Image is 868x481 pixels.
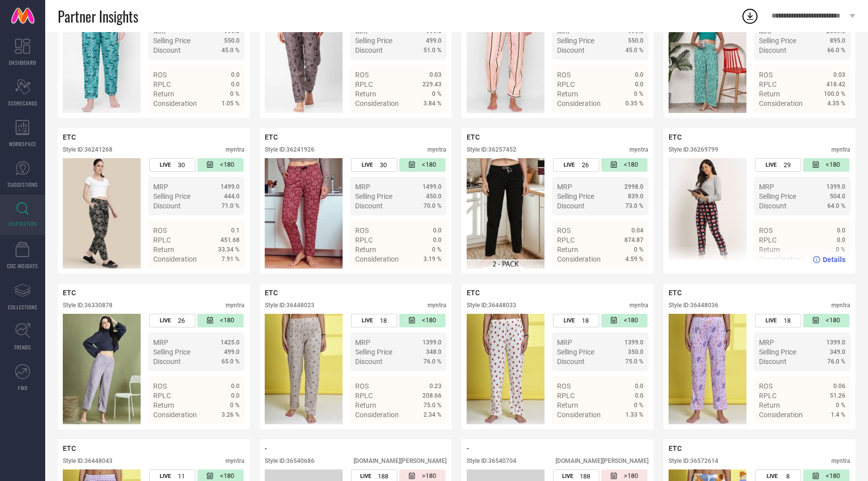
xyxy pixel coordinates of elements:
[467,158,545,269] div: Click to view image
[669,457,718,464] div: Style ID: 36572614
[230,402,240,409] span: 0 %
[409,117,442,126] a: Details
[230,90,240,97] span: 0 %
[380,161,387,169] span: 30
[409,273,442,281] a: Details
[557,411,601,419] span: Consideration
[669,3,746,113] div: Click to view image
[221,183,240,190] span: 1499.0
[429,383,442,390] span: 0.23
[669,158,746,269] img: Style preview image
[423,358,442,365] span: 76.0 %
[826,81,845,88] span: 418.42
[759,192,796,200] span: Selling Price
[422,81,442,88] span: 229.43
[755,158,801,172] div: Number of days the style has been live on the platform
[611,117,643,126] a: Details
[153,90,174,98] span: Return
[419,429,442,437] span: Details
[557,90,578,98] span: Return
[426,348,442,355] span: 348.0
[178,161,185,169] span: 30
[63,302,113,309] div: Style ID: 36330878
[784,161,791,169] span: 29
[224,348,240,355] span: 499.0
[419,273,442,281] span: Details
[422,339,442,346] span: 1399.0
[220,316,234,325] span: <180
[222,411,240,418] span: 3.26 %
[833,71,845,78] span: 0.03
[217,117,240,126] span: Details
[830,37,845,44] span: 895.0
[220,161,234,169] span: <180
[423,47,442,54] span: 51.0 %
[153,202,181,210] span: Discount
[635,71,643,78] span: 0.0
[63,158,141,269] img: Style preview image
[766,317,777,324] span: LIVE
[178,317,185,324] span: 26
[759,37,796,45] span: Selling Price
[634,246,643,253] span: 0 %
[222,202,240,209] span: 71.0 %
[160,162,171,168] span: LIVE
[759,348,796,356] span: Selling Price
[153,236,171,244] span: RPLC
[355,236,373,244] span: RPLC
[153,71,167,79] span: ROS
[224,37,240,44] span: 550.0
[557,80,575,88] span: RPLC
[467,3,545,113] img: Style preview image
[423,411,442,418] span: 2.34 %
[669,314,746,424] img: Style preview image
[426,193,442,200] span: 450.0
[355,226,369,234] span: ROS
[823,256,845,264] span: Details
[265,3,343,113] div: Click to view image
[635,392,643,399] span: 0.0
[759,46,787,54] span: Discount
[355,401,376,409] span: Return
[557,202,585,210] span: Discount
[409,429,442,437] a: Details
[153,255,197,263] span: Consideration
[625,358,643,365] span: 75.0 %
[8,99,38,107] span: SCORECARDS
[467,146,516,153] div: Style ID: 36257452
[625,47,643,54] span: 45.0 %
[624,183,643,190] span: 2998.0
[557,246,578,254] span: Return
[669,158,746,269] div: Click to view image
[628,193,643,200] span: 839.0
[766,162,777,168] span: LIVE
[217,273,240,281] span: Details
[217,429,240,437] span: Details
[265,314,343,424] img: Style preview image
[153,401,174,409] span: Return
[153,348,190,356] span: Selling Price
[635,81,643,88] span: 0.0
[467,158,545,269] img: Style preview image
[553,158,599,172] div: Number of days the style has been live on the platform
[351,314,397,327] div: Number of days the style has been live on the platform
[380,317,387,324] span: 18
[823,117,845,126] span: Details
[669,289,682,297] span: ETC
[813,429,845,437] a: Details
[557,99,601,107] span: Consideration
[8,303,38,311] span: COLLECTIONS
[355,99,399,107] span: Consideration
[755,314,801,327] div: Number of days the style has been live on the platform
[63,289,76,297] span: ETC
[355,392,373,400] span: RPLC
[759,401,780,409] span: Return
[837,227,845,234] span: 0.0
[830,193,845,200] span: 504.0
[803,158,849,172] div: Number of days since the style was first listed on the platform
[9,140,37,148] span: WORKSPACE
[621,273,643,281] span: Details
[826,339,845,346] span: 1399.0
[831,411,845,418] span: 1.4 %
[432,246,442,253] span: 0 %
